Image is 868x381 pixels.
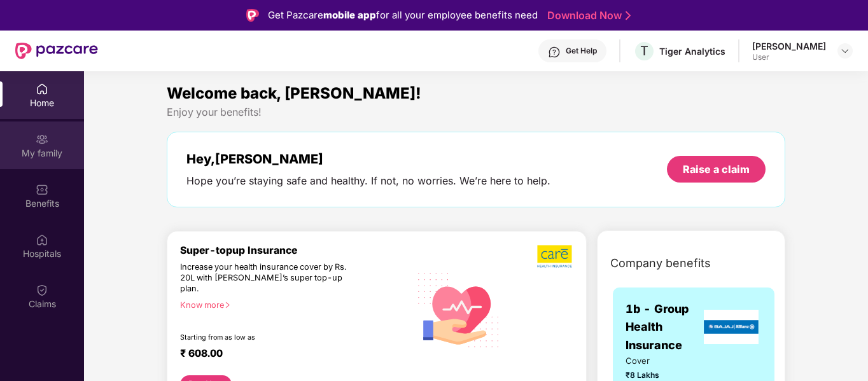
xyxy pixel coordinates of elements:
[626,300,701,354] span: 1b - Group Health Insurance
[36,133,48,146] img: svg+xml;base64,PHN2ZyB3aWR0aD0iMjAiIGhlaWdodD0iMjAiIHZpZXdCb3g9IjAgMCAyMCAyMCIgZmlsbD0ibm9uZSIgeG...
[180,333,356,342] div: Starting from as low as
[36,233,48,246] img: svg+xml;base64,PHN2ZyBpZD0iSG9zcGl0YWxzIiB4bWxucz0iaHR0cDovL3d3dy53My5vcmcvMjAwMC9zdmciIHdpZHRoPS...
[36,183,48,196] img: svg+xml;base64,PHN2ZyBpZD0iQmVuZWZpdHMiIHhtbG5zPSJodHRwOi8vd3d3LnczLm9yZy8yMDAwL3N2ZyIgd2lkdGg9Ij...
[180,300,402,309] div: Know more
[180,262,354,294] div: Increase your health insurance cover by Rs. 20L with [PERSON_NAME]’s super top-up plan.
[683,162,750,176] div: Raise a claim
[323,9,376,21] strong: mobile app
[640,43,648,59] span: T
[167,84,421,102] span: Welcome back, [PERSON_NAME]!
[626,354,685,368] span: Cover
[537,244,573,268] img: b5dec4f62d2307b9de63beb79f102df3.png
[704,310,759,344] img: insurerLogo
[410,260,508,359] img: svg+xml;base64,PHN2ZyB4bWxucz0iaHR0cDovL3d3dy53My5vcmcvMjAwMC9zdmciIHhtbG5zOnhsaW5rPSJodHRwOi8vd3...
[167,106,785,119] div: Enjoy your benefits!
[180,347,397,363] div: ₹ 608.00
[186,174,550,188] div: Hope you’re staying safe and healthy. If not, no worries. We’re here to help.
[547,9,627,22] a: Download Now
[15,43,98,59] img: New Pazcare Logo
[752,40,826,52] div: [PERSON_NAME]
[180,244,410,256] div: Super-topup Insurance
[752,52,826,62] div: User
[186,151,550,167] div: Hey, [PERSON_NAME]
[246,9,259,22] img: Logo
[840,46,850,56] img: svg+xml;base64,PHN2ZyBpZD0iRHJvcGRvd24tMzJ4MzIiIHhtbG5zPSJodHRwOi8vd3d3LnczLm9yZy8yMDAwL3N2ZyIgd2...
[610,254,711,272] span: Company benefits
[36,284,48,296] img: svg+xml;base64,PHN2ZyBpZD0iQ2xhaW0iIHhtbG5zPSJodHRwOi8vd3d3LnczLm9yZy8yMDAwL3N2ZyIgd2lkdGg9IjIwIi...
[224,301,231,308] span: right
[626,9,631,22] img: Stroke
[566,46,597,56] div: Get Help
[659,45,725,57] div: Tiger Analytics
[548,46,561,59] img: svg+xml;base64,PHN2ZyBpZD0iSGVscC0zMngzMiIgeG1sbnM9Imh0dHA6Ly93d3cudzMub3JnLzIwMDAvc3ZnIiB3aWR0aD...
[36,83,48,95] img: svg+xml;base64,PHN2ZyBpZD0iSG9tZSIgeG1sbnM9Imh0dHA6Ly93d3cudzMub3JnLzIwMDAvc3ZnIiB3aWR0aD0iMjAiIG...
[268,8,538,23] div: Get Pazcare for all your employee benefits need
[626,369,685,381] span: ₹8 Lakhs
